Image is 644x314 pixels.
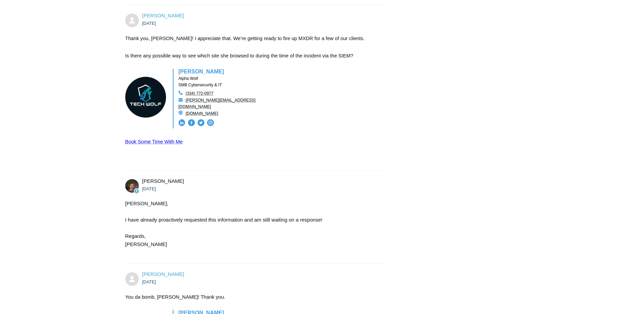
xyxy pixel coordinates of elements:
span: [DOMAIN_NAME] [186,111,218,116]
span: Is there any possible way to see which site she browsed to during the time of the incident via th... [125,53,353,58]
time: 08/04/2025, 15:00 [142,21,156,26]
img: website [179,110,183,115]
a: linkedin [179,121,185,127]
a: logo [125,113,166,119]
a: [PERSON_NAME] [142,271,184,277]
a: Book Some Time With Me [125,139,183,144]
img: cell [179,90,183,95]
a: [PERSON_NAME][EMAIL_ADDRESS][DOMAIN_NAME] [179,97,256,109]
span: Damon Watford [142,13,184,18]
img: facebook [188,119,195,126]
time: 08/04/2025, 15:19 [142,186,156,191]
img: twitter [198,119,204,126]
span: You da bomb, [PERSON_NAME]! Thank you. [125,294,225,300]
span: Damon Watford [142,271,184,277]
span: Andy Paull [142,178,184,184]
a: [DOMAIN_NAME] [186,110,218,116]
span: SMB Cybersecurity & IT [179,83,222,87]
a: facebook [188,121,195,127]
span: (334) 772-0977 [186,91,214,96]
img: linkedin [179,119,185,126]
div: [PERSON_NAME], I have already proactively requested this information and am still waiting on a re... [125,199,379,257]
span: Thank you, [PERSON_NAME]! I appreciate that. We’re getting ready to fire up MXDR for a few of our... [125,36,365,41]
time: 08/04/2025, 15:46 [142,279,156,284]
img: email [179,98,183,102]
span: [PERSON_NAME] [179,69,224,74]
a: twitter [198,121,204,127]
span: Alpha Wolf [179,76,198,81]
a: instagram [207,121,214,127]
a: (334) 772-0977 [186,90,214,96]
span: [PERSON_NAME][EMAIL_ADDRESS][DOMAIN_NAME] [179,98,256,109]
img: logo [125,77,166,118]
a: [PERSON_NAME] [142,13,184,18]
img: instagram [207,119,214,126]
